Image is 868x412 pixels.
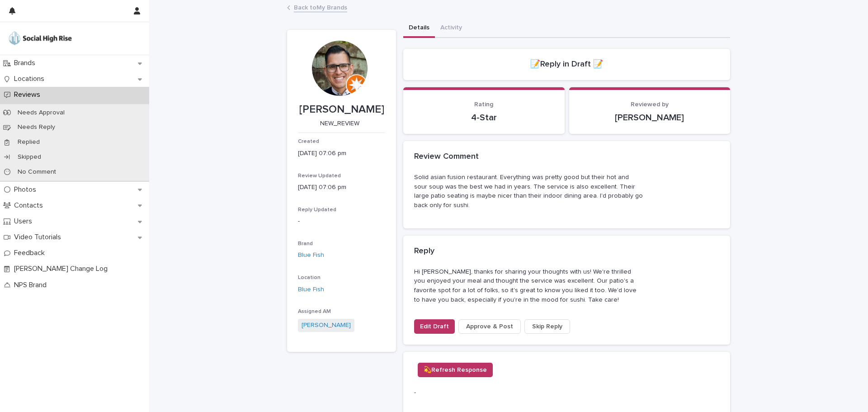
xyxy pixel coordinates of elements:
span: Location [298,275,321,280]
a: Back toMy Brands [294,2,347,12]
p: NEW_REVIEW [298,120,382,128]
button: Skip Reply [524,319,570,334]
span: Approve & Post [466,322,513,331]
span: Rating [474,101,493,108]
p: Reviews [10,90,47,99]
button: Activity [435,19,467,38]
p: Replied [10,138,47,146]
span: Brand [298,241,313,246]
span: Reply Updated [298,207,336,213]
span: 💫Refresh Response [424,365,487,374]
span: Created [298,139,319,144]
h2: Review Comment [414,152,479,162]
p: Video Tutorials [10,233,68,242]
span: Review Updated [298,173,341,179]
h2: Reply [414,246,434,256]
p: [PERSON_NAME] Change Log [10,265,115,273]
p: NPS Brand [10,281,54,289]
p: [DATE] 07:06 pm [298,183,385,192]
button: 💫Refresh Response [418,363,493,377]
a: Blue Fish [298,251,324,260]
button: Details [403,19,435,38]
p: Hi [PERSON_NAME], thanks for sharing your thoughts with us! We're thrilled you enjoyed your meal ... [414,267,643,305]
p: [DATE] 07:06 pm [298,149,385,158]
span: Skip Reply [532,322,562,331]
p: Skipped [10,153,48,161]
p: Contacts [10,201,50,210]
span: Reviewed by [631,101,669,108]
p: Locations [10,75,52,83]
h2: 📝Reply in Draft 📝 [530,60,603,70]
p: Needs Approval [10,109,72,117]
span: Edit Draft [420,322,449,331]
img: o5DnuTxEQV6sW9jFYBBf [7,29,73,47]
p: Needs Reply [10,123,62,131]
p: Feedback [10,249,52,257]
p: - [414,388,509,398]
button: Approve & Post [458,319,521,334]
p: 4-Star [414,112,554,123]
p: Solid asian fusion restaurant. Everything was pretty good but their hot and sour soup was the bes... [414,173,643,210]
a: [PERSON_NAME] [302,321,351,330]
p: Users [10,217,39,226]
p: Photos [10,185,43,194]
button: Edit Draft [414,319,455,334]
span: Assigned AM [298,309,331,314]
p: - [298,217,385,226]
p: [PERSON_NAME] [580,112,720,123]
a: Blue Fish [298,285,324,294]
p: [PERSON_NAME] [298,103,385,116]
p: Brands [10,59,42,67]
p: No Comment [10,168,63,176]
